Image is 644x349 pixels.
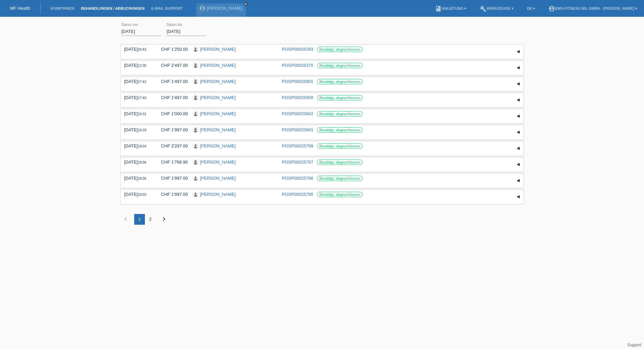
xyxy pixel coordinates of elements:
[138,96,146,100] span: 17:40
[282,143,313,148] a: POSP00025799
[200,160,236,165] a: [PERSON_NAME]
[513,192,523,202] div: auf-/zuklappen
[148,6,186,10] a: E-Mail Support
[200,111,236,116] a: [PERSON_NAME]
[200,176,236,181] a: [PERSON_NAME]
[47,6,77,10] a: Kund*innen
[513,79,523,89] div: auf-/zuklappen
[317,160,363,165] label: Bestätigt, abgeschlossen
[513,47,523,57] div: auf-/zuklappen
[317,79,363,84] label: Bestätigt, abgeschlossen
[138,161,146,164] span: 18:56
[548,5,555,12] i: account_circle
[138,48,146,51] span: 20:43
[513,111,523,121] div: auf-/zuklappen
[156,160,188,165] div: CHF 1'768.90
[122,215,130,223] i: chevron_left
[524,6,538,10] a: DE ▾
[200,63,236,68] a: [PERSON_NAME]
[282,192,313,197] a: POSP00025795
[124,143,151,148] div: [DATE]
[435,5,442,12] i: book
[282,47,313,52] a: POSP00026393
[200,79,236,84] a: [PERSON_NAME]
[124,127,151,132] div: [DATE]
[282,160,313,165] a: POSP00025797
[124,79,151,84] div: [DATE]
[156,176,188,181] div: CHF 1'997.00
[156,47,188,52] div: CHF 1'250.00
[77,6,148,10] a: Behandlungen / Abbuchungen
[200,192,236,197] a: [PERSON_NAME]
[156,143,188,148] div: CHF 2'297.00
[317,63,363,68] label: Bestätigt, abgeschlossen
[282,79,313,84] a: POSP00025901
[480,5,486,12] i: build
[513,63,523,73] div: auf-/zuklappen
[476,6,517,10] a: buildWerkzeuge ▾
[317,143,363,149] label: Bestätigt, abgeschlossen
[145,214,156,225] div: 2
[200,47,236,52] a: [PERSON_NAME]
[200,143,236,148] a: [PERSON_NAME]
[124,160,151,165] div: [DATE]
[317,192,363,197] label: Bestätigt, abgeschlossen
[156,111,188,116] div: CHF 1'000.00
[138,193,146,197] span: 18:55
[243,2,248,6] a: close
[138,128,146,132] span: 19:29
[317,127,363,133] label: Bestätigt, abgeschlossen
[317,176,363,181] label: Bestätigt, abgeschlossen
[282,127,313,132] a: POSP00025801
[244,2,247,6] i: close
[138,177,146,180] span: 18:56
[513,176,523,186] div: auf-/zuklappen
[156,95,188,100] div: CHF 1'497.00
[134,214,145,225] div: 1
[627,343,641,347] a: Support
[513,160,523,170] div: auf-/zuklappen
[513,143,523,154] div: auf-/zuklappen
[138,144,146,148] span: 19:04
[124,47,151,52] div: [DATE]
[317,47,363,52] label: Bestätigt, abgeschlossen
[138,112,146,116] span: 19:31
[282,111,313,116] a: POSP00025802
[282,95,313,100] a: POSP00025900
[124,63,151,68] div: [DATE]
[513,95,523,105] div: auf-/zuklappen
[207,6,243,11] a: [PERSON_NAME]
[138,80,146,84] span: 17:42
[10,6,30,11] a: MF Health
[317,95,363,100] label: Bestätigt, abgeschlossen
[432,6,470,10] a: bookAnleitung ▾
[282,63,313,68] a: POSP00026370
[200,95,236,100] a: [PERSON_NAME]
[282,176,313,181] a: POSP00025796
[156,79,188,84] div: CHF 1'497.00
[124,111,151,116] div: [DATE]
[124,176,151,181] div: [DATE]
[156,127,188,132] div: CHF 1'997.00
[200,127,236,132] a: [PERSON_NAME]
[160,215,168,223] i: chevron_right
[124,95,151,100] div: [DATE]
[545,6,641,10] a: account_circleEMS-Fitness Wil GmbH - [PERSON_NAME] ▾
[138,64,146,68] span: 12:35
[156,192,188,197] div: CHF 1'997.00
[156,63,188,68] div: CHF 2'497.00
[513,127,523,137] div: auf-/zuklappen
[317,111,363,117] label: Bestätigt, abgeschlossen
[124,192,151,197] div: [DATE]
